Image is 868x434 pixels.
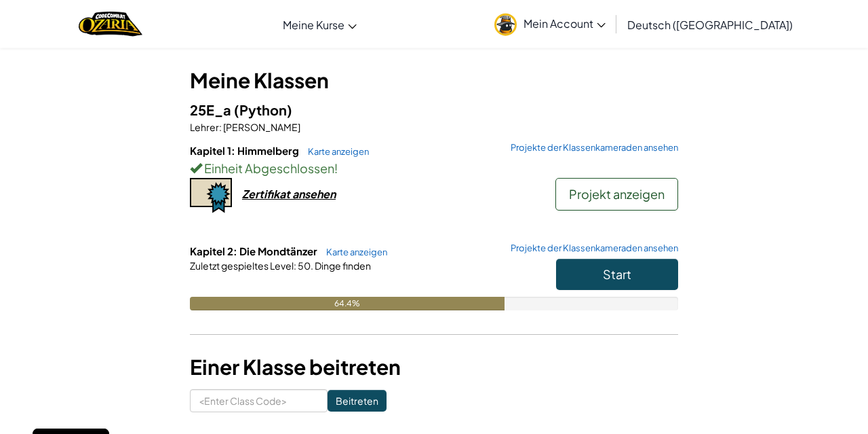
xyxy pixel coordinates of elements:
[79,10,142,38] img: Home
[283,18,344,32] span: Meine Kurse
[190,144,301,157] span: Kapitel 1: Himmelberg
[504,143,678,152] a: Projekte der Klassenkameraden ansehen
[319,247,387,257] a: Karte anzeigen
[301,146,369,157] a: Karte anzeigen
[234,101,292,118] span: (Python)
[219,121,222,133] span: :
[222,121,300,133] span: [PERSON_NAME]
[190,121,219,133] span: Lehrer
[190,245,319,257] span: Kapitel 2: Die Mondtänzer
[296,259,313,272] span: 50.
[190,352,678,382] h3: Einer Klasse beitreten
[190,101,234,118] span: 25E_a
[190,65,678,96] h3: Meine Klassen
[190,187,336,201] a: Zertifikat ansehen
[313,259,371,272] span: Dinge finden
[488,3,612,46] a: Mein Account
[627,18,793,32] span: Deutsch ([GEOGRAPHIC_DATA])
[79,10,142,38] a: Ozaria by CodeCombat logo
[334,160,338,176] span: !
[328,390,387,412] input: Beitreten
[190,259,294,272] span: Zuletzt gespieltes Level
[504,244,678,253] a: Projekte der Klassenkameraden ansehen
[190,178,232,213] img: certificate-icon.png
[190,297,505,310] div: 64.4%
[555,178,678,211] button: Projekt anzeigen
[494,14,517,36] img: avatar
[620,6,800,43] a: Deutsch ([GEOGRAPHIC_DATA])
[190,389,328,412] input: <Enter Class Code>
[603,266,631,282] span: Start
[556,259,678,290] button: Start
[276,6,363,43] a: Meine Kurse
[202,160,334,176] span: Einheit Abgeschlossen
[569,186,665,202] span: Projekt anzeigen
[524,16,606,31] span: Mein Account
[294,259,296,272] span: :
[242,187,336,201] div: Zertifikat ansehen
